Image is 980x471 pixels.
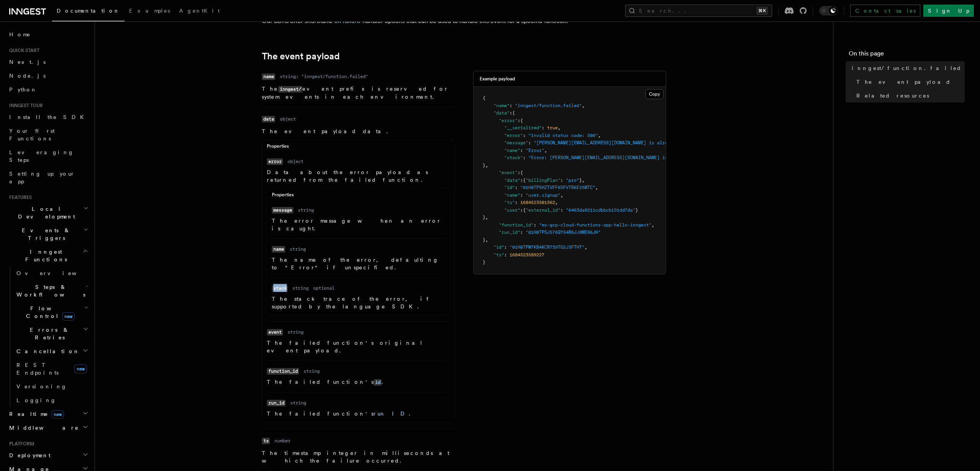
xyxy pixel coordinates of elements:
button: Flow Controlnew [13,302,90,323]
span: : [520,148,523,153]
div: Properties [267,192,449,201]
span: "id" [504,185,515,190]
span: Install the SDK [9,114,88,120]
span: "01H0TPW7KB4KCR739TG2J3FTHT" [510,244,585,250]
span: "function_id" [499,222,534,228]
span: , [595,185,598,190]
span: "__serialized" [504,125,542,130]
a: Documentation [52,2,124,21]
code: name [272,246,285,253]
span: "inngest/function.failed" [515,103,582,108]
button: Errors & Retries [13,323,90,344]
span: , [558,125,560,130]
span: Documentation [57,8,120,14]
span: "01H0TPSJ576QY54R6JJ8MEX6JH" [526,230,601,235]
span: , [652,222,654,228]
dd: object [287,158,304,165]
span: } [483,215,485,220]
a: Node.js [6,69,90,83]
code: message [272,207,293,213]
dd: string [298,207,314,213]
span: Platform [6,441,34,447]
span: , [582,103,585,108]
span: , [585,244,587,250]
span: "error" [499,118,518,123]
p: The failed function's . [267,378,450,386]
span: , [598,133,601,138]
a: Home [6,28,90,41]
span: : [542,125,544,130]
dd: string [290,400,306,406]
p: The event payload data. [262,127,455,135]
span: : [520,178,523,183]
span: Related resources [856,92,929,99]
button: Cancellation [13,344,90,358]
a: REST Endpointsnew [13,358,90,380]
span: Setting up your app [9,171,75,184]
button: Toggle dark mode [819,6,838,15]
span: : [560,178,563,183]
a: Versioning [13,380,90,393]
span: "data" [493,110,510,116]
p: The timestamp integer in milliseconds at which the failure occurred. [262,449,455,464]
span: , [485,215,488,220]
code: run_id [267,400,286,406]
span: Leveraging Steps [9,149,74,163]
span: { [523,207,526,213]
a: Logging [13,393,90,407]
span: inngest/function.failed [852,64,962,72]
div: Inngest Functions [6,266,90,407]
span: "external_id" [526,207,560,213]
p: The failed function's . [267,410,450,417]
span: : [504,252,507,258]
h3: Example payload [480,76,515,82]
span: "data" [504,178,520,183]
span: Home [9,31,31,38]
p: The failed function's original event payload. [267,339,450,354]
span: } [483,237,485,243]
span: } [483,259,485,265]
span: Errors & Retries [13,326,83,341]
span: : [528,140,531,145]
span: "my-gcp-cloud-functions-app-hello-inngest" [539,222,652,228]
span: new [51,410,64,419]
span: } [635,207,638,213]
button: Deployment [6,448,90,462]
span: , [485,163,488,168]
span: 1684523501562 [520,200,555,205]
span: { [520,170,523,175]
span: : [515,185,518,190]
span: Overview [16,270,95,276]
span: "name" [493,103,510,108]
button: Realtimenew [6,407,90,421]
span: "event" [499,170,518,175]
span: "6463da8211cdbbcb191dd7da" [566,207,635,213]
span: REST Endpoints [16,362,59,376]
span: Inngest tour [6,103,43,109]
span: "invalid status code: 500" [528,133,598,138]
span: "pro" [566,178,579,183]
span: Features [6,194,32,200]
span: , [560,192,563,198]
span: Middleware [6,424,79,432]
span: new [74,364,87,373]
p: The stack trace of the error, if supported by the language SDK. [272,295,445,310]
span: 1684523589227 [510,252,544,258]
a: id [374,379,382,385]
span: "message" [504,140,528,145]
dd: optional [313,285,335,291]
span: { [520,118,523,123]
span: AgentKit [179,8,220,14]
button: Steps & Workflows [13,280,90,302]
a: Examples [124,2,175,21]
div: Properties [262,143,454,153]
span: Steps & Workflows [13,283,85,298]
span: Node.js [9,73,46,79]
span: : [520,192,523,198]
p: The error message when an error is caught. [272,217,445,232]
dd: number [274,438,291,444]
span: "run_id" [499,230,520,235]
button: Copy [645,89,663,99]
span: : [515,200,518,205]
span: } [579,178,582,183]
